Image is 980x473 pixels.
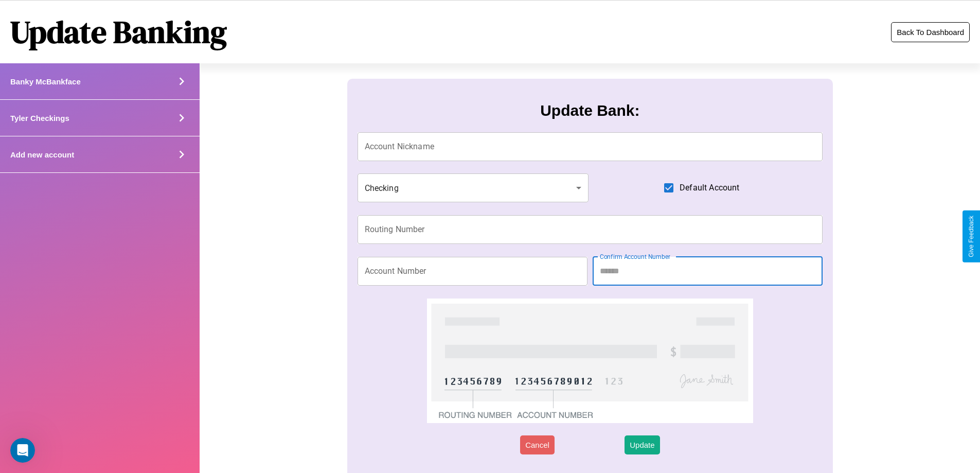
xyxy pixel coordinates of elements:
[520,435,555,454] button: Cancel
[10,77,81,86] h4: Banky McBankface
[680,182,739,194] span: Default Account
[427,299,753,423] img: check
[625,435,660,454] button: Update
[10,150,74,159] h4: Add new account
[10,11,227,53] h1: Update Banking
[891,22,970,42] button: Back To Dashboard
[10,438,35,463] iframe: Intercom live chat
[10,114,69,122] h4: Tyler Checkings
[600,252,670,261] label: Confirm Account Number
[968,216,975,257] div: Give Feedback
[540,102,639,119] h3: Update Bank:
[358,173,589,202] div: Checking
